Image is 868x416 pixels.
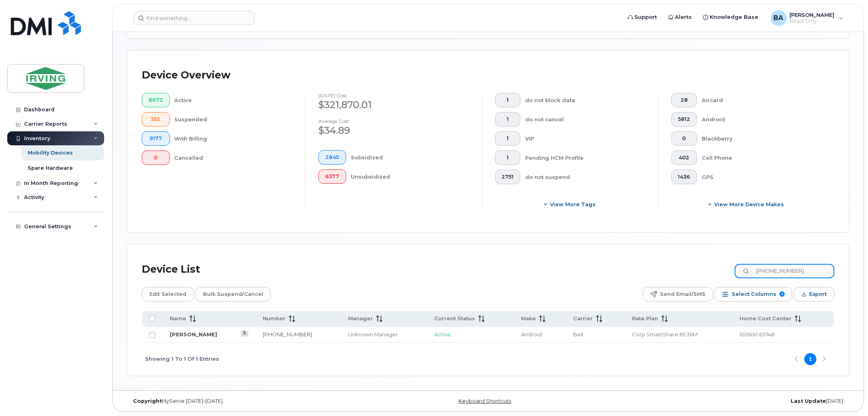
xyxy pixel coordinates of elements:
[175,112,293,127] div: Suspended
[495,93,521,107] button: 1
[501,155,514,161] span: 1
[348,331,420,338] div: Unknown Manager
[495,170,521,184] button: 2751
[525,93,645,107] div: do not block data
[573,331,583,338] span: Bell
[142,65,230,86] div: Device Overview
[671,131,697,146] button: 0
[142,287,194,301] button: Edit Selected
[149,135,163,142] span: 9177
[203,288,263,300] span: Bulk Suspend/Cancel
[678,135,691,142] span: 0
[318,98,469,112] div: $321,870.01
[142,131,170,146] button: 9177
[142,112,170,127] button: 552
[622,9,663,25] a: Support
[351,169,469,184] div: Unsubsidized
[608,398,849,404] div: [DATE]
[142,259,200,280] div: Device List
[170,331,217,338] a: [PERSON_NAME]
[434,331,451,338] span: Active
[318,150,346,165] button: 2845
[671,112,697,127] button: 5812
[133,398,162,404] strong: Copyright
[521,331,542,338] span: Android
[434,315,475,322] span: Current Status
[318,169,346,184] button: 6377
[643,287,713,301] button: Send Email/SMS
[765,10,849,26] div: Bonas, Amanda
[678,116,691,123] span: 5812
[501,174,514,180] span: 2751
[735,264,834,278] input: Search Device List ...
[495,151,521,165] button: 1
[175,131,293,146] div: With Billing
[495,112,521,127] button: 1
[675,13,692,21] span: Alerts
[702,170,822,184] div: GPS
[241,331,248,337] a: View Last Bill
[632,331,698,338] span: Corp SmartShare 65 36M
[149,97,163,103] span: 8672
[525,112,645,127] div: do not cancel
[501,135,514,142] span: 1
[635,13,657,21] span: Support
[678,174,691,180] span: 1436
[175,151,293,165] div: Cancelled
[142,93,170,107] button: 8672
[702,151,822,165] div: Cell Phone
[671,151,697,165] button: 402
[632,315,658,322] span: Rate Plan
[791,398,826,404] strong: Last Update
[671,93,697,107] button: 28
[774,13,783,23] span: BA
[318,93,469,98] h4: [DATE] cost
[739,331,775,338] span: 102600.63748
[660,288,705,300] span: Send Email/SMS
[495,131,521,146] button: 1
[809,288,827,300] span: Export
[195,287,271,301] button: Bulk Suspend/Cancel
[351,150,469,165] div: Subsidized
[794,287,834,301] button: Export
[348,315,373,322] span: Manager
[149,116,163,123] span: 552
[149,155,163,161] span: 0
[525,151,645,165] div: Pending HCM Profile
[790,18,835,24] span: Read Only
[175,93,293,107] div: Active
[325,173,339,180] span: 6377
[501,116,514,123] span: 1
[495,197,645,211] button: View more tags
[678,155,691,161] span: 402
[702,93,822,107] div: Aircard
[671,170,697,184] button: 1436
[573,315,593,322] span: Carrier
[732,288,776,300] span: Select Columns
[525,131,645,146] div: VIP
[142,151,170,165] button: 0
[550,201,596,208] span: View more tags
[149,288,186,300] span: Edit Selected
[127,398,368,404] div: MyServe [DATE]–[DATE]
[714,201,784,208] span: View More Device Makes
[501,97,514,103] span: 1
[263,315,286,322] span: Number
[663,9,698,25] a: Alerts
[702,112,822,127] div: Android
[263,331,312,338] a: [PHONE_NUMBER]
[459,398,511,404] a: Keyboard Shortcuts
[790,12,835,18] span: [PERSON_NAME]
[318,124,469,137] div: $34.89
[739,315,791,322] span: Home Cost Center
[678,97,691,103] span: 28
[779,291,785,297] span: 9
[671,197,822,211] button: View More Device Makes
[525,170,645,184] div: do not suspend
[698,9,764,25] a: Knowledge Base
[318,119,469,124] h4: Average cost
[133,11,255,25] input: Find something...
[804,353,816,365] button: Page 1
[170,315,186,322] span: Name
[715,287,792,301] button: Select Columns 9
